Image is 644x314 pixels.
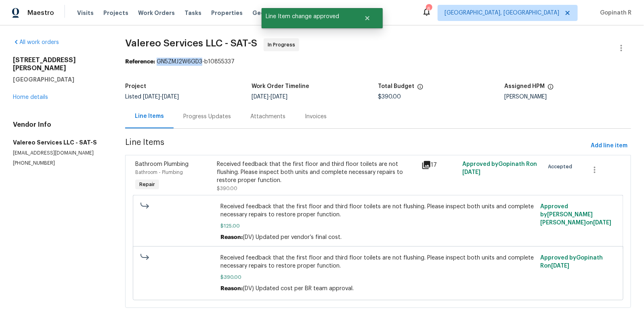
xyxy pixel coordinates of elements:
span: The hpm assigned to this work order. [548,84,554,94]
span: Line Items [125,138,588,153]
div: 6 [426,5,432,13]
span: [DATE] [143,94,160,100]
h5: Valereo Services LLC - SAT-S [13,138,106,147]
span: [GEOGRAPHIC_DATA], [GEOGRAPHIC_DATA] [445,9,559,17]
span: [DATE] [462,170,480,175]
span: Valereo Services LLC - SAT-S [125,38,257,48]
div: Attachments [250,113,285,121]
h5: Project [125,84,146,89]
span: Repair [136,180,158,188]
span: - [143,94,179,100]
span: [DATE] [271,94,287,100]
span: Tasks [185,10,201,16]
span: $125.00 [220,222,536,230]
div: Received feedback that the first floor and third floor toilets are not flushing. Please inspect b... [217,160,417,184]
span: Listed [125,94,179,100]
span: Properties [211,9,243,17]
span: In Progress [268,41,298,49]
span: Bathroom Plumbing [135,161,189,167]
h5: Work Order Timeline [252,84,309,89]
span: (DV) Updated per vendor’s final cost. [243,234,342,240]
span: Approved by Gopinath R on [541,255,603,269]
b: Reference: [125,59,155,65]
a: Home details [13,94,48,100]
span: Received feedback that the first floor and third floor toilets are not flushing. Please inspect b... [220,203,536,219]
span: - [252,94,287,100]
p: [PHONE_NUMBER] [13,160,106,167]
span: Reason: [220,286,243,291]
span: Bathroom - Plumbing [135,170,183,175]
span: Approved by Gopinath R on [462,161,537,175]
h5: Total Budget [378,84,415,89]
span: Approved by [PERSON_NAME] [PERSON_NAME] on [541,204,612,226]
span: [DATE] [162,94,179,100]
h4: Vendor Info [13,121,106,129]
h5: Assigned HPM [505,84,545,89]
span: Projects [103,9,128,17]
span: The total cost of line items that have been proposed by Opendoor. This sum includes line items th... [417,84,424,94]
a: All work orders [13,40,59,45]
span: [DATE] [552,263,570,269]
div: [PERSON_NAME] [505,94,631,100]
span: Accepted [548,163,576,171]
span: Reason: [220,234,243,240]
span: $390.00 [220,273,536,281]
div: Invoices [305,113,327,121]
div: Progress Updates [183,113,231,121]
button: Close [354,10,381,26]
span: Maestro [27,9,54,17]
span: Visits [77,9,94,17]
div: 17 [422,160,457,170]
span: Gopinath R [597,9,632,17]
h2: [STREET_ADDRESS][PERSON_NAME] [13,56,106,72]
p: [EMAIL_ADDRESS][DOMAIN_NAME] [13,150,106,157]
span: Received feedback that the first floor and third floor toilets are not flushing. Please inspect b... [220,254,536,270]
div: Line Items [135,112,164,120]
button: Add line item [588,138,631,153]
span: Line Item change approved [262,8,354,25]
span: Work Orders [138,9,175,17]
span: $390.00 [217,186,238,191]
div: GN5ZMJ2W6GD3-b10855337 [125,58,631,66]
span: (DV) Updated cost per BR team approval. [243,286,354,291]
span: [DATE] [252,94,269,100]
span: [DATE] [594,220,612,226]
span: Add line item [591,141,628,151]
span: $390.00 [378,94,401,100]
span: Geo Assignments [252,9,305,17]
h5: [GEOGRAPHIC_DATA] [13,75,106,84]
